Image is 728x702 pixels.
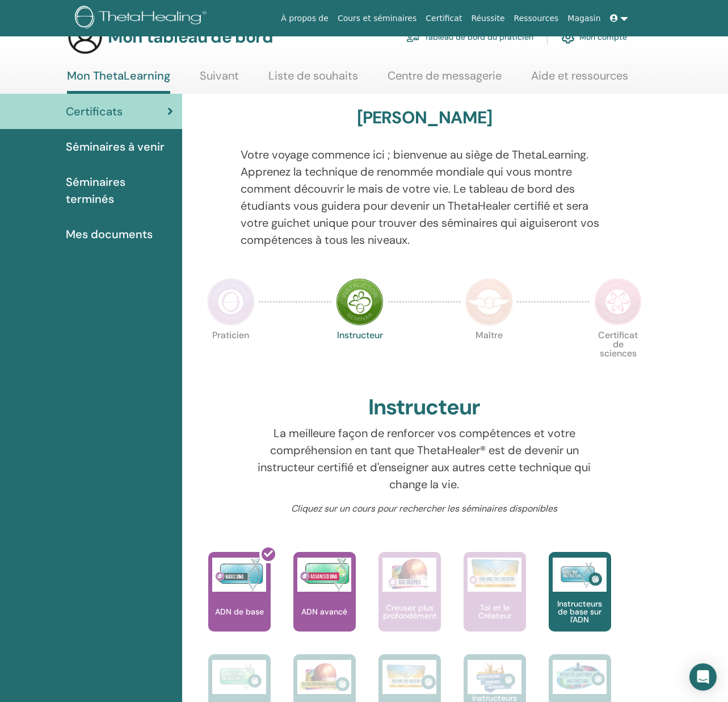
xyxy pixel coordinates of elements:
img: ADN de base [212,558,266,592]
font: Praticien [212,329,249,341]
img: generic-user-icon.jpg [67,19,103,55]
a: Cours et séminaires [333,8,421,29]
font: Certificat de sciences [598,329,638,359]
font: Mes documents [66,227,153,242]
div: Open Intercom Messenger [689,663,717,691]
a: Centre de messagerie [388,69,502,91]
img: Maître [465,278,513,326]
img: cog.svg [561,27,575,47]
font: Creusez plus profondément [383,603,437,621]
a: Liste de souhaits [268,69,358,91]
font: Toi et le Créateur [478,603,511,621]
a: Creusez plus profondément Creusez plus profondément [378,552,441,654]
font: Ressources [514,14,559,23]
font: Centre de messagerie [388,68,502,83]
img: Toi et le Créateur [468,558,521,589]
a: Mon compte [561,24,627,49]
a: Toi et le Créateur Toi et le Créateur [464,552,526,654]
img: ADN avancé [297,558,351,592]
font: Aide et ressources [531,68,628,83]
img: Instructeurs de base sur l'ADN [553,558,607,592]
a: Instructeurs de base sur l'ADN Instructeurs de base sur l'ADN [549,552,611,654]
font: Suivant [200,68,239,83]
a: Aide et ressources [531,69,628,91]
font: Séminaires terminés [66,175,125,206]
img: chalkboard-teacher.svg [406,32,420,42]
img: Instructeurs avancés en ADN [212,660,266,694]
img: Instructeurs Dig Deeper [297,660,351,694]
img: Vous et les instructeurs du Créateur [382,660,436,694]
img: Creusez plus profondément [382,558,436,592]
font: Instructeur [337,329,383,341]
font: Certificat [426,14,462,23]
img: Instructeurs d'anatomie intuitive [553,660,607,694]
font: Votre voyage commence ici ; bienvenue au siège de ThetaLearning. Apprenez la technique de renommé... [241,147,599,247]
font: Magasin [567,14,600,23]
font: [PERSON_NAME] [357,106,493,128]
img: Praticien [207,278,255,326]
font: Instructeur [368,393,480,421]
font: Tableau de bord du praticien [424,32,533,43]
a: Mon ThetaLearning [67,69,170,94]
font: Mon tableau de bord [108,26,273,48]
img: logo.png [75,6,211,31]
font: ADN avancé [301,607,347,617]
font: Instructeurs de base sur l'ADN [557,599,602,625]
font: La meilleure façon de renforcer vos compétences et votre compréhension en tant que ThetaHealer® e... [258,426,591,492]
font: Cliquez sur un cours pour rechercher les séminaires disponibles [291,502,557,514]
font: Liste de souhaits [268,68,358,83]
font: À propos de [281,14,329,23]
font: Mon compte [579,32,627,43]
img: Instructeur [336,278,384,326]
font: Cours et séminaires [338,14,416,23]
a: Magasin [563,8,605,29]
a: Tableau de bord du praticien [406,24,533,49]
font: Certificats [66,104,123,119]
a: ADN avancé ADN avancé [293,552,356,654]
a: Certificat [421,8,466,29]
a: Ressources [510,8,563,29]
img: Instructeurs de manifestation et d'abondance [468,660,521,694]
font: Mon ThetaLearning [67,68,170,83]
a: ADN de base ADN de base [208,552,271,654]
img: Certificat de sciences [594,278,642,326]
font: Séminaires à venir [66,139,165,154]
font: Maître [475,329,503,341]
a: Réussite [466,8,509,29]
a: Suivant [200,69,239,91]
a: À propos de [276,8,333,29]
font: Réussite [471,14,504,23]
